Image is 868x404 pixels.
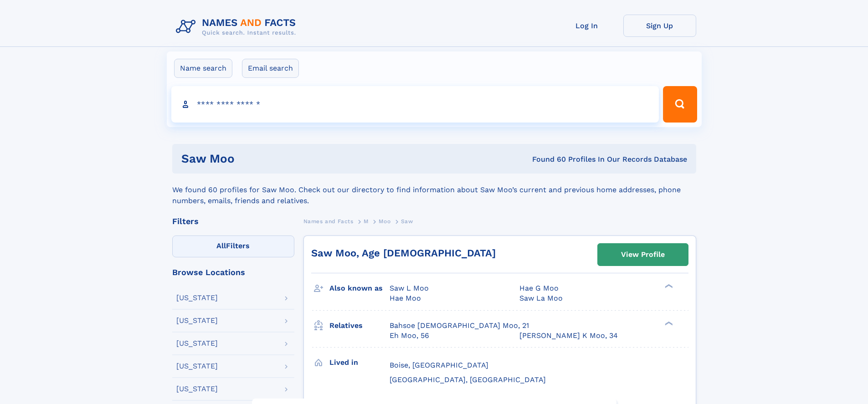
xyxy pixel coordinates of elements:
a: [PERSON_NAME] K Moo, 34 [519,331,618,341]
a: Log In [550,15,623,37]
span: All [216,241,226,250]
a: M [364,215,369,227]
div: Filters [172,217,294,225]
span: Saw [401,218,413,225]
input: search input [171,86,659,123]
div: Found 60 Profiles In Our Records Database [383,154,687,164]
span: Boise, [GEOGRAPHIC_DATA] [390,361,488,369]
a: Saw Moo, Age [DEMOGRAPHIC_DATA] [311,247,496,259]
div: View Profile [621,244,665,265]
label: Email search [242,59,299,78]
h3: Lived in [329,355,390,370]
div: [US_STATE] [176,317,218,324]
span: Hae Moo [390,294,421,302]
a: Bahsoe [DEMOGRAPHIC_DATA] Moo, 21 [390,321,529,331]
span: [GEOGRAPHIC_DATA], [GEOGRAPHIC_DATA] [390,375,546,384]
h3: Relatives [329,318,390,333]
div: [US_STATE] [176,294,218,302]
a: Names and Facts [303,215,354,227]
span: Saw L Moo [390,284,429,292]
label: Name search [174,59,232,78]
img: Logo Names and Facts [172,15,303,39]
h3: Also known as [329,281,390,296]
label: Filters [172,235,294,257]
div: ❯ [663,283,673,289]
span: Hae G Moo [519,284,559,292]
button: Search Button [663,86,697,123]
div: [US_STATE] [176,340,218,347]
span: Moo [379,218,390,225]
span: M [364,218,369,225]
a: Moo [379,215,390,227]
a: Eh Moo, 56 [390,331,429,341]
h1: Saw Moo [181,153,384,164]
div: [US_STATE] [176,385,218,393]
div: ❯ [663,320,673,326]
div: Browse Locations [172,268,294,276]
a: View Profile [598,244,688,266]
a: Sign Up [623,15,696,37]
span: Saw La Moo [519,294,563,302]
div: We found 60 profiles for Saw Moo. Check out our directory to find information about Saw Moo’s cur... [172,174,696,206]
div: [US_STATE] [176,363,218,370]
